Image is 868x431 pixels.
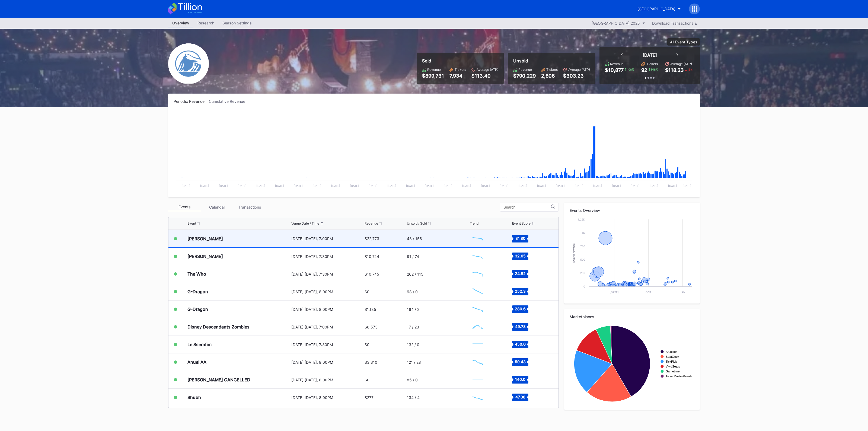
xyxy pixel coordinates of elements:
[470,302,486,316] svg: Chart title
[515,271,526,276] text: 24.82
[406,184,415,187] text: [DATE]
[291,221,319,225] div: Venue Date / Time
[541,73,558,79] div: 2,606
[422,58,498,63] div: Sold
[666,375,692,378] text: TicketMasterResale
[291,307,363,312] div: [DATE] [DATE], 8:00PM
[350,184,359,187] text: [DATE]
[580,258,585,261] text: 500
[583,285,585,288] text: 0
[200,184,209,187] text: [DATE]
[470,232,486,245] svg: Chart title
[470,320,486,334] svg: Chart title
[365,221,378,225] div: Revenue
[470,391,486,404] svg: Chart title
[515,395,525,399] text: 47.88
[365,254,379,259] div: $10,744
[365,378,369,382] div: $0
[582,231,585,234] text: 1k
[646,62,658,66] div: Tickets
[633,4,685,14] button: [GEOGRAPHIC_DATA]
[666,365,680,368] text: VividSeats
[667,38,700,46] button: All Event Types
[515,342,526,346] text: 450.0
[218,19,256,27] div: Season Settings
[512,221,531,225] div: Event Score
[187,395,201,400] div: Shubh
[365,395,374,400] div: $277
[546,68,558,72] div: Tickets
[649,184,658,187] text: [DATE]
[407,395,420,400] div: 134 / 4
[580,245,585,248] text: 750
[503,205,551,209] input: Search
[238,184,247,187] text: [DATE]
[518,68,532,72] div: Revenue
[312,184,321,187] text: [DATE]
[670,62,692,66] div: Average (ATP)
[610,62,624,66] div: Revenue
[556,184,565,187] text: [DATE]
[666,360,677,363] text: TickPick
[515,324,525,329] text: 49.78
[407,360,421,365] div: 121 / 28
[407,254,419,259] div: 91 / 74
[407,325,419,329] div: 17 / 23
[666,370,680,373] text: Gametime
[462,184,471,187] text: [DATE]
[612,184,621,187] text: [DATE]
[193,19,218,27] a: Research
[515,359,526,364] text: 59.43
[233,203,266,211] div: Transactions
[515,254,526,258] text: 32.65
[570,208,694,213] div: Events Overview
[407,307,419,312] div: 164 / 2
[291,254,363,259] div: [DATE] [DATE], 7:30PM
[275,184,284,187] text: [DATE]
[427,68,441,72] div: Revenue
[477,68,498,72] div: Average (ATP)
[575,184,583,187] text: [DATE]
[407,221,427,225] div: Unsold / Sold
[666,350,678,353] text: StubHub
[471,73,498,79] div: $113.40
[593,184,602,187] text: [DATE]
[470,355,486,369] svg: Chart title
[291,395,363,400] div: [DATE] [DATE], 8:00PM
[187,236,223,241] div: [PERSON_NAME]
[209,99,250,104] div: Cumulative Revenue
[682,184,691,187] text: [DATE]
[443,184,452,187] text: [DATE]
[187,377,250,382] div: [PERSON_NAME] CANCELLED
[470,267,486,281] svg: Chart title
[187,307,208,312] div: G-Dragon
[649,20,700,27] button: Download Transactions
[665,67,684,73] div: $118.23
[515,307,526,311] text: 280.6
[668,184,677,187] text: [DATE]
[568,68,590,72] div: Average (ATP)
[181,184,190,187] text: [DATE]
[589,20,648,27] button: [GEOGRAPHIC_DATA] 2025
[537,184,546,187] text: [DATE]
[387,184,396,187] text: [DATE]
[513,58,590,63] div: Unsold
[174,99,209,104] div: Periodic Revenue
[680,290,685,294] text: Jan
[365,360,377,365] div: $3,310
[407,378,418,382] div: 85 / 0
[650,67,658,72] div: 148 %
[187,324,250,330] div: Disney Descendants Zombies
[570,323,694,404] svg: Chart title
[605,67,624,73] div: $10,877
[570,314,694,319] div: Marketplaces
[291,289,363,294] div: [DATE] [DATE], 8:00PM
[610,290,619,294] text: [DATE]
[578,218,585,221] text: 1.25k
[573,243,576,263] text: Event Score
[187,221,196,225] div: Event
[592,21,640,25] div: [GEOGRAPHIC_DATA] 2025
[193,19,218,27] div: Research
[652,21,697,25] div: Download Transactions
[369,184,378,187] text: [DATE]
